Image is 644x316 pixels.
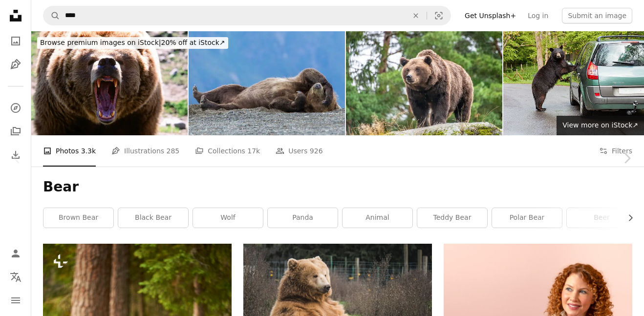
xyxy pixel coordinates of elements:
[268,208,338,228] a: panda
[31,31,188,135] img: Grizzly bear growling
[562,8,632,23] button: Submit an image
[43,178,632,196] h1: Bear
[40,39,225,46] span: 20% off at iStock ↗
[195,135,260,167] a: Collections 17k
[6,55,25,74] a: Illustrations
[189,31,345,135] img: Grizzly Bear Relaxing On Ground
[610,111,644,205] a: Next
[310,146,323,156] span: 926
[557,116,644,135] a: View more on iStock↗
[193,208,263,228] a: wolf
[6,244,25,263] a: Log in / Sign up
[118,208,188,228] a: black bear
[599,135,632,167] button: Filters
[417,208,487,228] a: teddy bear
[405,6,427,25] button: Clear
[562,121,638,129] span: View more on iStock ↗
[343,208,412,228] a: animal
[276,135,322,167] a: Users 926
[6,291,25,310] button: Menu
[111,135,179,167] a: Illustrations 285
[31,31,234,55] a: Browse premium images on iStock|20% off at iStock↗
[622,208,632,228] button: scroll list to the right
[492,208,562,228] a: polar bear
[43,6,60,25] button: Search Unsplash
[522,8,554,23] a: Log in
[43,208,113,228] a: brown bear
[6,267,25,287] button: Language
[459,8,522,23] a: Get Unsplash+
[40,39,161,46] span: Browse premium images on iStock |
[167,146,180,156] span: 285
[427,6,451,25] button: Visual search
[43,6,451,25] form: Find visuals sitewide
[6,98,25,118] a: Explore
[567,208,637,228] a: beer
[346,31,502,135] img: Brown bear on a rock
[243,302,432,311] a: brown bear sitting on grass field
[6,31,25,51] a: Photos
[247,146,260,156] span: 17k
